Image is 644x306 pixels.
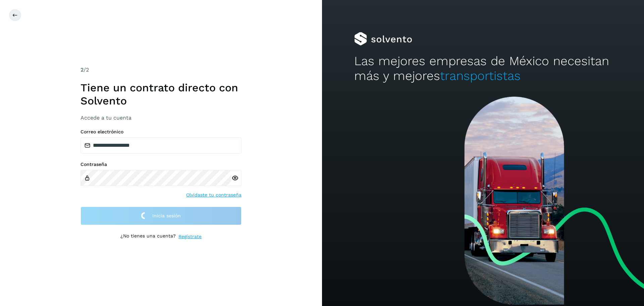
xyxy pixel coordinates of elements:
div: /2 [80,66,241,74]
button: Inicia sesión [80,207,241,225]
p: ¿No tienes una cuenta? [120,233,176,240]
label: Contraseña [80,162,241,167]
h1: Tiene un contrato directo con Solvento [80,81,241,107]
h2: Las mejores empresas de México necesitan más y mejores [354,54,612,84]
span: 2 [80,67,84,73]
span: Inicia sesión [152,213,181,218]
label: Correo electrónico [80,129,241,135]
span: transportistas [440,69,521,83]
h3: Accede a tu cuenta [80,115,241,121]
a: Regístrate [178,233,202,240]
a: Olvidaste tu contraseña [186,191,241,199]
